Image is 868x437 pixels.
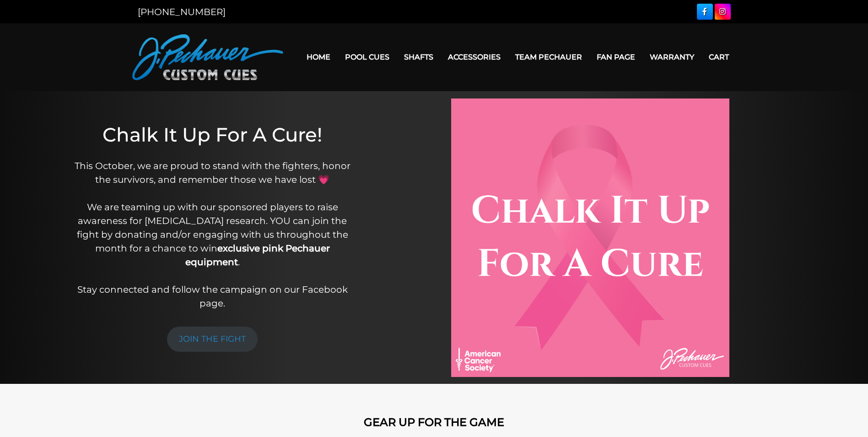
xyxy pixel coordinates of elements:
[589,45,642,69] a: Fan Page
[70,123,355,146] h1: Chalk It Up For A Cure!
[338,45,397,69] a: Pool Cues
[185,243,330,268] strong: exclusive pink Pechauer equipment
[167,327,258,352] a: JOIN THE FIGHT
[132,34,283,80] img: Pechauer Custom Cues
[397,45,441,69] a: Shafts
[508,45,589,69] a: Team Pechauer
[70,159,355,310] p: This October, we are proud to stand with the fighters, honor the survivors, and remember those we...
[441,45,508,69] a: Accessories
[701,45,736,69] a: Cart
[364,415,504,429] strong: GEAR UP FOR THE GAME
[138,6,226,17] a: [PHONE_NUMBER]
[299,45,338,69] a: Home
[642,45,701,69] a: Warranty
